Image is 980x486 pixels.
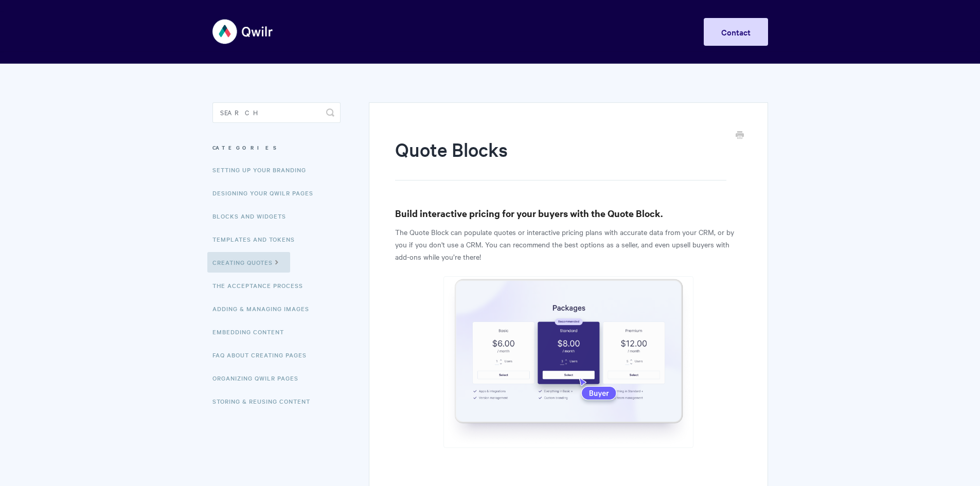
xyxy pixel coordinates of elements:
p: The Quote Block can populate quotes or interactive pricing plans with accurate data from your CRM... [395,226,741,263]
img: file-30ANXqc23E.png [443,276,694,448]
a: Designing Your Qwilr Pages [212,183,321,203]
a: Print this Article [736,130,744,141]
input: Search [212,102,341,123]
a: Templates and Tokens [212,229,302,249]
a: Adding & Managing Images [212,298,317,319]
a: Organizing Qwilr Pages [212,368,306,388]
a: Embedding Content [212,321,292,342]
a: Setting up your Branding [212,159,314,180]
a: FAQ About Creating Pages [212,345,314,365]
h3: Build interactive pricing for your buyers with the Quote Block. [395,206,741,221]
img: Qwilr Help Center [212,12,274,51]
h3: Categories [212,138,341,157]
a: Contact [704,18,768,46]
a: Storing & Reusing Content [212,391,318,411]
a: Creating Quotes [207,252,290,273]
a: The Acceptance Process [212,275,311,296]
a: Blocks and Widgets [212,206,294,226]
h1: Quote Blocks [395,136,726,181]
